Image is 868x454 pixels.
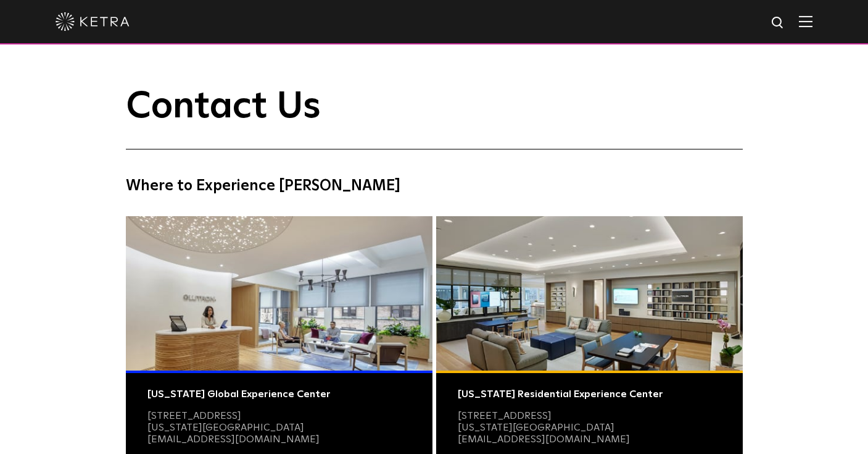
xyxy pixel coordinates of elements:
a: [STREET_ADDRESS] [147,411,241,421]
img: Hamburger%20Nav.svg [799,15,812,27]
a: [US_STATE][GEOGRAPHIC_DATA] [147,422,304,432]
a: [US_STATE][GEOGRAPHIC_DATA] [458,422,614,432]
img: ketra-logo-2019-white [56,12,130,31]
div: [US_STATE] Residential Experience Center [458,389,721,400]
a: [EMAIL_ADDRESS][DOMAIN_NAME] [458,434,630,444]
img: search icon [771,15,786,31]
a: [STREET_ADDRESS] [458,411,552,421]
img: Residential Photo@2x [436,216,743,371]
h4: Where to Experience [PERSON_NAME] [126,174,743,198]
a: [EMAIL_ADDRESS][DOMAIN_NAME] [147,434,320,444]
img: Commercial Photo@2x [126,216,432,371]
h1: Contact Us [126,86,743,149]
div: [US_STATE] Global Experience Center [147,389,411,400]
